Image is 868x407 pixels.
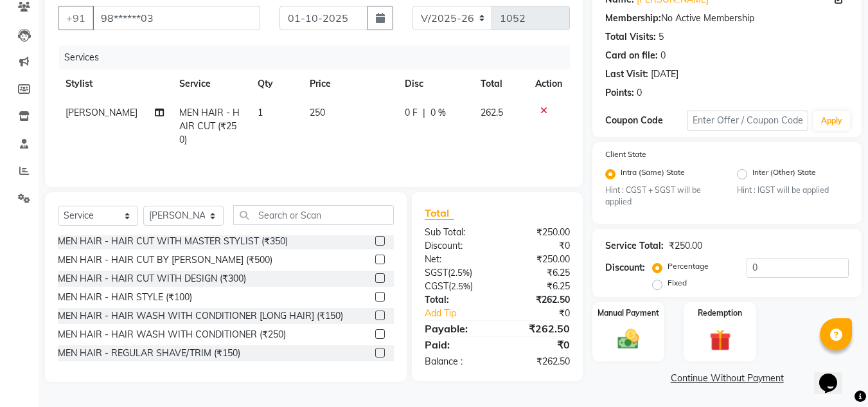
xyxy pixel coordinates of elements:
img: _gift.svg [703,327,738,353]
span: 0 F [405,106,418,120]
div: ( ) [415,280,497,293]
div: ₹6.25 [497,280,580,293]
div: Net: [415,253,497,266]
div: MEN HAIR - HAIR CUT WITH DESIGN (₹300) [58,272,246,285]
label: Redemption [698,307,742,319]
div: [DATE] [651,68,678,81]
label: Manual Payment [598,307,659,319]
span: 1 [258,107,263,118]
th: Qty [250,69,302,98]
th: Action [527,69,570,98]
label: Fixed [668,277,687,289]
div: MEN HAIR - HAIR CUT BY [PERSON_NAME] (₹500) [58,253,272,267]
small: Hint : IGST will be applied [737,185,849,196]
label: Inter (Other) State [752,167,816,182]
div: ₹6.25 [497,266,580,280]
iframe: chat widget [814,356,855,394]
label: Client State [605,149,646,160]
span: Total [425,206,454,220]
img: _cash.svg [611,327,646,351]
label: Percentage [668,260,709,272]
span: 250 [310,107,325,118]
a: Add Tip [415,307,511,320]
div: MEN HAIR - HAIR WASH WITH CONDITIONER (₹250) [58,328,286,341]
div: Payable: [415,321,497,336]
div: ₹262.50 [497,293,580,307]
div: Paid: [415,337,497,352]
div: Last Visit: [605,68,648,81]
div: ₹0 [511,307,580,320]
span: MEN HAIR - HAIR CUT (₹250) [179,107,240,145]
th: Total [473,69,527,98]
div: Sub Total: [415,226,497,239]
div: ₹250.00 [497,253,580,266]
div: MEN HAIR - HAIR STYLE (₹100) [58,291,192,304]
div: Total: [415,293,497,307]
div: MEN HAIR - REGULAR SHAVE/TRIM (₹150) [58,347,240,360]
div: No Active Membership [605,12,849,25]
div: MEN HAIR - HAIR WASH WITH CONDITIONER [LONG HAIR] (₹150) [58,309,343,323]
div: 0 [637,86,642,100]
div: ( ) [415,266,497,280]
div: ₹262.50 [497,355,580,368]
th: Price [302,69,397,98]
span: [PERSON_NAME] [66,107,137,118]
span: | [423,106,425,120]
span: 2.5% [450,267,470,278]
th: Disc [397,69,474,98]
span: 0 % [430,106,446,120]
div: Points: [605,86,634,100]
div: Card on file: [605,49,658,62]
div: Discount: [605,261,645,275]
button: +91 [58,6,94,30]
div: Membership: [605,12,661,25]
th: Stylist [58,69,172,98]
label: Intra (Same) State [621,167,685,182]
div: 5 [659,30,664,44]
span: 2.5% [451,281,470,291]
small: Hint : CGST + SGST will be applied [605,185,717,208]
a: Continue Without Payment [595,372,859,385]
div: ₹262.50 [497,321,580,336]
span: CGST [425,280,448,292]
div: Service Total: [605,239,664,253]
div: Discount: [415,239,497,253]
div: MEN HAIR - HAIR CUT WITH MASTER STYLIST (₹350) [58,235,288,248]
div: ₹250.00 [497,226,580,239]
div: Services [59,46,580,69]
span: SGST [425,267,448,278]
div: ₹0 [497,239,580,253]
span: 262.5 [481,107,503,118]
div: Coupon Code [605,114,686,127]
th: Service [172,69,250,98]
div: ₹0 [497,337,580,352]
div: ₹250.00 [669,239,702,253]
div: 0 [660,49,666,62]
input: Enter Offer / Coupon Code [687,111,808,131]
input: Search or Scan [233,205,394,225]
button: Apply [813,111,850,131]
div: Balance : [415,355,497,368]
div: Total Visits: [605,30,656,44]
input: Search by Name/Mobile/Email/Code [93,6,260,30]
